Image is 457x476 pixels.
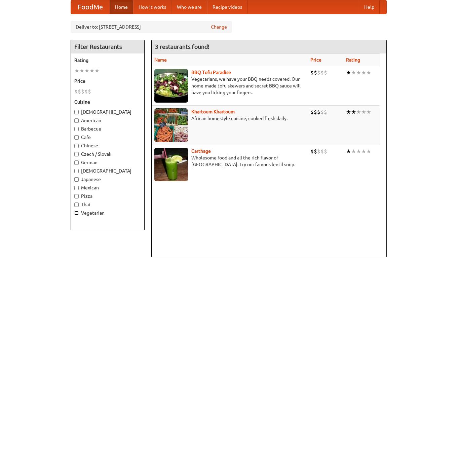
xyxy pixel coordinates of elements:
li: ★ [346,108,351,116]
li: $ [310,69,314,76]
li: $ [317,108,320,116]
li: $ [310,148,314,155]
a: Home [110,0,133,14]
div: Deliver to: [STREET_ADDRESS] [71,21,232,33]
label: Barbecue [74,125,141,132]
label: Vegetarian [74,210,141,216]
a: BBQ Tofu Paradise [191,70,231,75]
li: $ [314,148,317,155]
input: Pizza [74,194,79,198]
img: carthage.jpg [154,148,188,181]
input: [DEMOGRAPHIC_DATA] [74,110,79,114]
li: ★ [361,69,366,76]
li: $ [320,108,324,116]
a: Carthage [191,148,211,154]
li: ★ [366,148,371,155]
img: tofuparadise.jpg [154,69,188,103]
li: $ [74,88,78,95]
label: American [74,117,141,124]
input: Barbecue [74,127,79,131]
h5: Rating [74,57,141,64]
label: Mexican [74,184,141,191]
p: Vegetarians, we have your BBQ needs covered. Our home-made tofu skewers and secret BBQ sauce will... [154,76,305,96]
li: ★ [351,69,356,76]
p: African homestyle cuisine, cooked fresh daily. [154,115,305,122]
input: Cafe [74,135,79,140]
a: Change [211,24,227,30]
a: Khartoum Khartoum [191,109,235,114]
li: ★ [361,148,366,155]
a: FoodMe [71,0,110,14]
li: $ [314,108,317,116]
li: $ [324,69,327,76]
li: $ [320,148,324,155]
label: Cafe [74,134,141,141]
input: Chinese [74,144,79,148]
li: ★ [356,148,361,155]
input: [DEMOGRAPHIC_DATA] [74,169,79,173]
li: $ [314,69,317,76]
label: Chinese [74,142,141,149]
input: Czech / Slovak [74,152,79,156]
a: Name [154,57,167,63]
li: ★ [74,67,79,74]
li: $ [88,88,91,95]
label: Thai [74,201,141,208]
a: Help [359,0,380,14]
li: ★ [356,69,361,76]
li: $ [317,148,320,155]
li: ★ [346,69,351,76]
li: ★ [346,148,351,155]
a: Rating [346,57,360,63]
a: Price [310,57,321,63]
label: Pizza [74,193,141,199]
input: Vegetarian [74,211,79,215]
li: $ [324,148,327,155]
li: $ [84,88,88,95]
li: ★ [356,108,361,116]
h5: Cuisine [74,99,141,105]
h5: Price [74,78,141,84]
a: How it works [133,0,172,14]
label: German [74,159,141,166]
li: ★ [89,67,94,74]
li: $ [310,108,314,116]
a: Who we are [172,0,207,14]
li: $ [320,69,324,76]
li: $ [78,88,81,95]
label: Japanese [74,176,141,183]
input: Mexican [74,186,79,190]
label: [DEMOGRAPHIC_DATA] [74,109,141,115]
ng-pluralize: 3 restaurants found! [155,43,210,50]
p: Wholesome food and all the rich flavor of [GEOGRAPHIC_DATA]. Try our famous lentil soup. [154,154,305,168]
li: ★ [361,108,366,116]
li: ★ [351,148,356,155]
li: ★ [79,67,84,74]
input: American [74,118,79,123]
li: ★ [94,67,100,74]
input: Japanese [74,177,79,182]
h4: Filter Restaurants [71,40,144,53]
input: German [74,160,79,165]
a: Recipe videos [207,0,247,14]
li: ★ [84,67,89,74]
label: Czech / Slovak [74,151,141,157]
li: $ [324,108,327,116]
img: khartoum.jpg [154,108,188,142]
li: $ [317,69,320,76]
li: ★ [366,108,371,116]
input: Thai [74,203,79,207]
li: ★ [351,108,356,116]
label: [DEMOGRAPHIC_DATA] [74,168,141,174]
li: $ [81,88,84,95]
li: ★ [366,69,371,76]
